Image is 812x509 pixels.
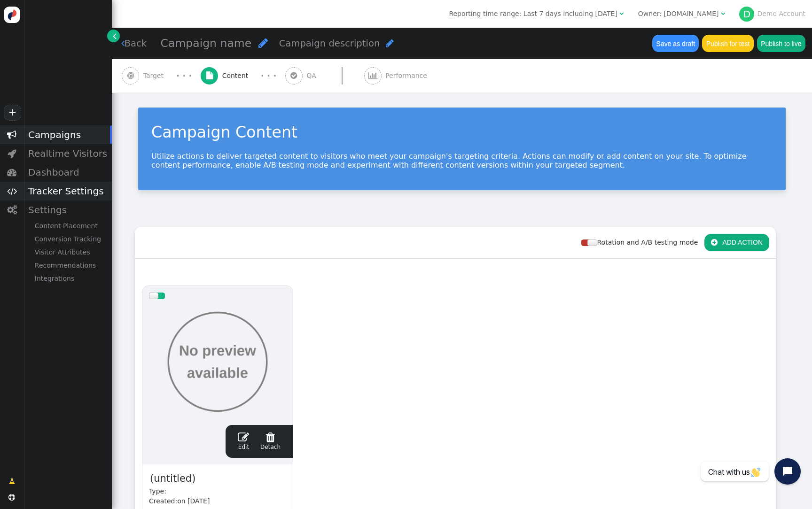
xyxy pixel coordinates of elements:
div: Created: [149,496,286,506]
span: Reporting time range: Last 7 days including [DATE] [449,10,617,17]
span:  [8,149,16,158]
div: Integrations [23,272,112,285]
span:  [260,432,281,443]
span:  [8,494,15,501]
span: Detach [260,432,281,450]
span:  [7,205,17,215]
span: on [DATE] [177,497,210,505]
div: Conversion Tracking [23,232,112,246]
div: Recommendations [23,259,112,272]
span:  [711,239,718,246]
span:  [258,38,268,48]
span: Target [143,71,168,81]
a: Detach [260,432,281,451]
span: Campaign description [279,38,380,49]
div: Rotation and A/B testing mode [581,238,704,247]
a:  Content · · · [201,59,285,93]
a: Back [121,37,147,50]
button: Publish for test [702,35,753,52]
div: Tracker Settings [23,182,112,201]
button: ADD ACTION [704,234,769,251]
span:  [9,477,15,486]
span:  [7,168,16,177]
div: Owner: [DOMAIN_NAME] [638,9,719,19]
div: · · · [261,69,276,82]
span:  [7,186,17,196]
div: Settings [23,201,112,219]
button: Save as draft [652,35,699,52]
div: Campaign Content [151,121,773,144]
a: Edit [238,432,249,451]
img: logo-icon.svg [4,7,20,23]
span:  [238,432,249,443]
div: · · · [176,69,192,82]
a: DDemo Account [739,10,805,17]
span:  [290,72,297,79]
p: Utilize actions to deliver targeted content to visitors who meet your campaign's targeting criter... [151,152,773,170]
span:  [206,72,213,79]
div: Content Placement [23,219,112,232]
span:  [7,130,16,139]
div: Type: [149,486,286,496]
span: QA [306,71,320,81]
div: D [739,7,754,22]
span:  [113,31,117,41]
span:  [368,72,377,79]
span:  [721,10,725,17]
span:  [386,39,394,48]
div: Campaigns [23,125,112,144]
div: Visitor Attributes [23,246,112,259]
span: Content [222,71,252,81]
a:  Performance [364,59,448,93]
a:  Target · · · [122,59,201,93]
a: + [4,105,21,121]
div: Dashboard [23,163,112,182]
div: Realtime Visitors [23,144,112,163]
a:  [2,473,22,490]
span: Performance [385,71,431,81]
a:  [107,30,120,42]
a:  QA [285,59,364,93]
span: Campaign name [161,37,252,50]
button: Publish to live [757,35,805,52]
span:  [121,39,125,48]
span: (untitled) [149,471,196,487]
span:  [619,10,624,17]
span:  [127,72,134,79]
